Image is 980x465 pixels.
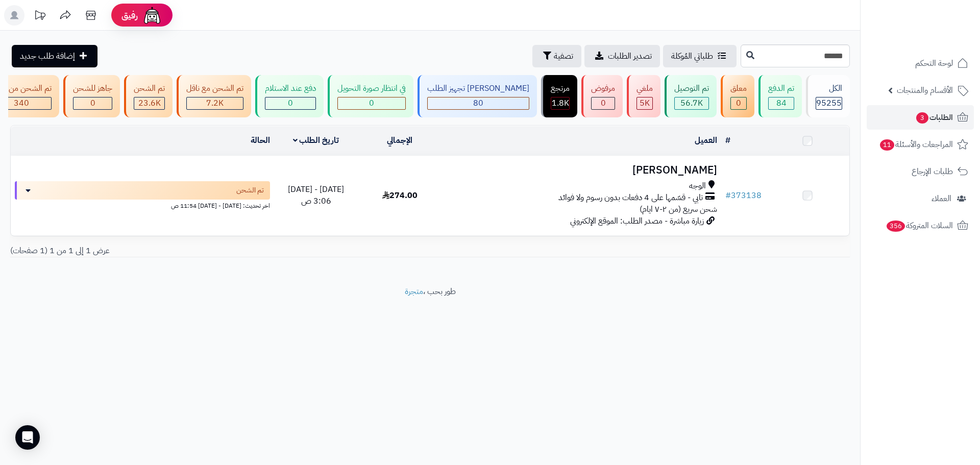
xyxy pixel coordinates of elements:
[473,97,483,109] span: 80
[776,97,787,109] span: 84
[601,97,606,109] span: 0
[584,45,660,67] a: تصدير الطلبات
[14,97,29,109] span: 340
[122,75,175,117] a: تم الشحن 23.6K
[768,83,794,94] div: تم الدفع
[73,97,112,109] div: 0
[736,97,741,109] span: 0
[730,83,747,94] div: معلق
[912,164,953,179] span: طلبات الإرجاع
[880,139,894,151] span: 11
[680,97,703,109] span: 56.7K
[932,191,951,206] span: العملاء
[134,83,165,94] div: تم الشحن
[539,75,579,117] a: مرتجع 1.8K
[804,75,852,117] a: الكل95255
[816,83,842,94] div: الكل
[592,97,615,109] div: 0
[725,189,731,202] span: #
[636,83,653,94] div: ملغي
[637,97,652,109] div: 4977
[265,97,315,109] div: 0
[206,97,224,109] span: 7.2K
[175,75,253,117] a: تم الشحن مع ناقل 7.2K
[20,50,75,62] span: إضافة طلب جديد
[608,50,652,62] span: تصدير الطلبات
[251,134,270,146] a: الحالة
[236,185,264,195] span: تم الشحن
[915,110,953,125] span: الطلبات
[640,97,650,109] span: 5K
[769,97,794,109] div: 84
[886,218,953,233] span: السلات المتروكة
[897,83,953,97] span: الأقسام والمنتجات
[415,75,539,117] a: [PERSON_NAME] تجهيز الطلب 80
[558,192,703,204] span: تابي - قسّمها على 4 دفعات بدون رسوم ولا فوائد
[15,200,270,210] div: اخر تحديث: [DATE] - [DATE] 11:54 ص
[288,183,344,207] span: [DATE] - [DATE] 3:06 ص
[187,97,243,109] div: 7223
[554,50,573,62] span: تصفية
[382,189,418,202] span: 274.00
[552,97,569,109] span: 1.8K
[695,134,717,146] a: العميل
[911,28,970,49] img: logo-2.png
[3,245,430,257] div: عرض 1 إلى 1 من 1 (1 صفحات)
[73,83,112,94] div: جاهز للشحن
[725,134,730,146] a: #
[387,134,412,146] a: الإجمالي
[867,213,974,238] a: السلات المتروكة356
[879,137,953,152] span: المراجعات والأسئلة
[186,83,243,94] div: تم الشحن مع ناقل
[446,164,717,176] h3: [PERSON_NAME]
[867,51,974,76] a: لوحة التحكم
[337,83,406,94] div: في انتظار صورة التحويل
[12,45,97,67] a: إضافة طلب جديد
[816,97,842,109] span: 95255
[570,215,704,227] span: زيارة مباشرة - مصدر الطلب: الموقع الإلكتروني
[625,75,663,117] a: ملغي 5K
[405,285,423,298] a: متجرة
[591,83,615,94] div: مرفوض
[640,203,717,215] span: شحن سريع (من ٢-٧ ايام)
[551,97,569,109] div: 1813
[689,180,706,192] span: الوجه
[326,75,415,117] a: في انتظار صورة التحويل 0
[134,97,164,109] div: 23626
[551,83,570,94] div: مرتجع
[427,83,529,94] div: [PERSON_NAME] تجهيز الطلب
[288,97,293,109] span: 0
[579,75,625,117] a: مرفوض 0
[138,97,161,109] span: 23.6K
[675,97,708,109] div: 56703
[867,132,974,157] a: المراجعات والأسئلة11
[293,134,339,146] a: تاريخ الطلب
[916,112,928,124] span: 3
[61,75,122,117] a: جاهز للشحن 0
[756,75,804,117] a: تم الدفع 84
[887,221,905,232] span: 356
[725,189,762,202] a: #373138
[663,75,719,117] a: تم التوصيل 56.7K
[121,9,138,21] span: رفيق
[867,186,974,211] a: العملاء
[867,105,974,130] a: الطلبات3
[915,56,953,70] span: لوحة التحكم
[532,45,581,67] button: تصفية
[369,97,374,109] span: 0
[867,159,974,184] a: طلبات الإرجاع
[265,83,316,94] div: دفع عند الاستلام
[142,5,162,26] img: ai-face.png
[338,97,405,109] div: 0
[253,75,326,117] a: دفع عند الاستلام 0
[719,75,756,117] a: معلق 0
[15,425,40,450] div: Open Intercom Messenger
[428,97,529,109] div: 80
[27,5,53,28] a: تحديثات المنصة
[674,83,709,94] div: تم التوصيل
[90,97,95,109] span: 0
[671,50,713,62] span: طلباتي المُوكلة
[663,45,737,67] a: طلباتي المُوكلة
[731,97,746,109] div: 0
